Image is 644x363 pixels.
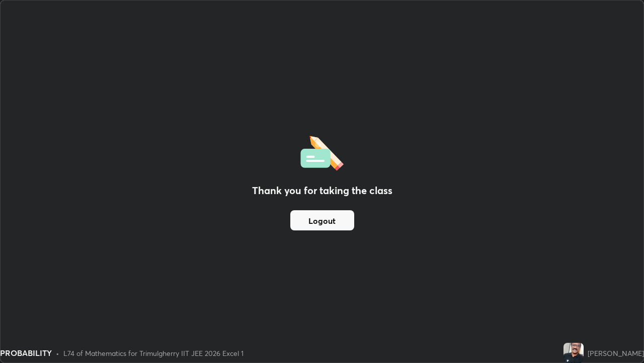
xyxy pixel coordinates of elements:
div: • [56,348,59,358]
img: 020e023223db44b3b855fec2c82464f0.jpg [563,343,584,363]
div: [PERSON_NAME] [588,348,644,358]
button: Logout [290,210,354,230]
div: L74 of Mathematics for Trimulgherry IIT JEE 2026 Excel 1 [63,348,244,358]
img: offlineFeedback.1438e8b3.svg [300,133,344,171]
h2: Thank you for taking the class [252,183,392,198]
